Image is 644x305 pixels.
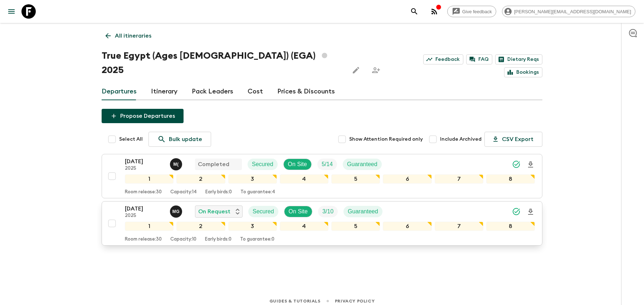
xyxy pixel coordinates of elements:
[125,189,162,195] p: Room release: 30
[369,63,383,77] span: Share this itinerary
[435,174,483,184] div: 7
[512,207,521,216] svg: Synced Successfully
[125,204,164,213] p: [DATE]
[317,159,337,170] div: Trip Fill
[484,132,542,147] button: CSV Export
[458,9,496,14] span: Give feedback
[205,189,232,195] p: Early birds: 0
[119,136,143,143] span: Select All
[318,206,338,217] div: Trip Fill
[526,208,535,216] svg: Download Onboarding
[322,160,333,169] p: 5 / 14
[170,205,184,218] button: MG
[125,213,164,219] p: 2025
[125,157,164,166] p: [DATE]
[248,159,278,170] div: Secured
[115,32,151,40] p: All itineraries
[102,29,155,43] a: All itineraries
[170,160,184,166] span: Migo (Maged) Nabil
[170,189,197,195] p: Capacity: 14
[495,54,542,64] a: Dietary Reqs
[435,222,483,231] div: 7
[176,174,225,184] div: 2
[148,132,211,147] a: Bulk update
[248,206,278,217] div: Secured
[125,237,162,242] p: Room release: 30
[240,189,275,195] p: To guarantee: 4
[102,154,542,198] button: [DATE]2025Migo (Maged) Nabil CompletedSecuredOn SiteTrip FillGuaranteed12345678Room release:30Cap...
[228,174,277,184] div: 3
[151,83,177,100] a: Itinerary
[407,4,421,19] button: search adventures
[125,166,164,171] p: 2025
[102,109,184,123] button: Propose Departures
[248,83,263,100] a: Cost
[486,222,535,231] div: 8
[102,201,542,246] button: [DATE]2025Mona GomaaOn RequestSecuredOn SiteTrip FillGuaranteed12345678Room release:30Capacity:10...
[280,174,328,184] div: 4
[349,63,363,77] button: Edit this itinerary
[289,207,308,216] p: On Site
[322,207,333,216] p: 3 / 10
[512,160,521,169] svg: Synced Successfully
[288,160,307,169] p: On Site
[125,222,174,231] div: 1
[228,222,277,231] div: 3
[198,207,230,216] p: On Request
[510,9,635,14] span: [PERSON_NAME][EMAIL_ADDRESS][DOMAIN_NAME]
[240,237,274,242] p: To guarantee: 0
[125,174,174,184] div: 1
[102,49,343,77] h1: True Egypt (Ages [DEMOGRAPHIC_DATA]) (EGA) 2025
[502,6,635,17] div: [PERSON_NAME][EMAIL_ADDRESS][DOMAIN_NAME]
[447,6,496,17] a: Give feedback
[486,174,535,184] div: 8
[280,222,328,231] div: 4
[466,54,492,64] a: FAQ
[205,237,231,242] p: Early birds: 0
[526,160,535,169] svg: Download Onboarding
[269,297,321,305] a: Guides & Tutorials
[169,135,202,144] p: Bulk update
[198,160,229,169] p: Completed
[172,209,180,214] p: M G
[277,83,335,100] a: Prices & Discounts
[170,208,184,213] span: Mona Gomaa
[349,136,423,143] span: Show Attention Required only
[423,54,463,64] a: Feedback
[335,297,375,305] a: Privacy Policy
[4,4,19,19] button: menu
[283,159,312,170] div: On Site
[440,136,482,143] span: Include Archived
[192,83,233,100] a: Pack Leaders
[176,222,225,231] div: 2
[252,160,273,169] p: Secured
[102,83,137,100] a: Departures
[170,237,196,242] p: Capacity: 10
[284,206,312,217] div: On Site
[253,207,274,216] p: Secured
[504,67,542,77] a: Bookings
